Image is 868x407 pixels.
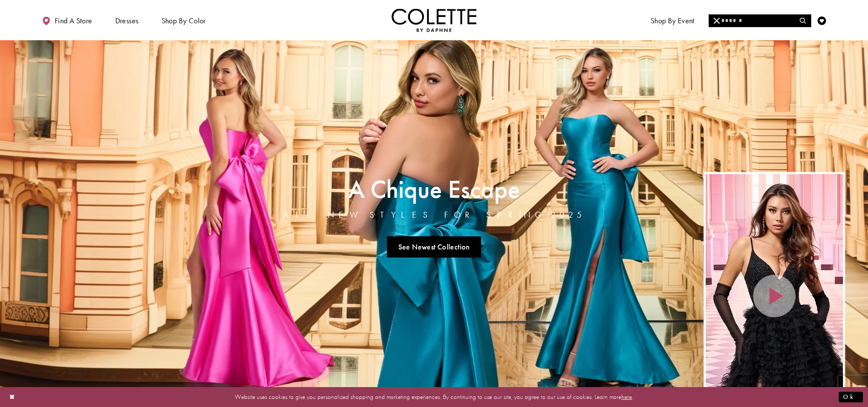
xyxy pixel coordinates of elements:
div: Search form [709,14,811,27]
p: Website uses cookies to give you personalized shopping and marketing experiences. By continuing t... [61,391,807,403]
button: Submit Search [794,14,811,27]
button: Close Dialog [5,390,19,404]
ul: Slider Links [281,233,587,261]
button: Close Search [709,14,725,27]
input: Search [709,14,811,27]
a: Meet the designer [715,8,778,32]
span: Shop by color [159,8,208,32]
a: Toggle search [797,8,810,32]
a: here [621,393,632,401]
span: Shop By Event [648,8,697,32]
span: Dresses [113,8,141,32]
span: Shop By Event [651,17,695,25]
span: Find a store [55,17,92,25]
a: Visit Home Page [392,8,476,32]
img: Colette by Daphne [392,8,476,32]
button: Submit Dialog [839,392,863,402]
a: See Newest Collection A Chique Escape All New Styles For Spring 2025 [387,236,481,257]
span: Shop by color [161,17,206,25]
span: Dresses [115,17,139,25]
a: Check Wishlist [815,8,828,32]
a: Find a store [40,8,94,32]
